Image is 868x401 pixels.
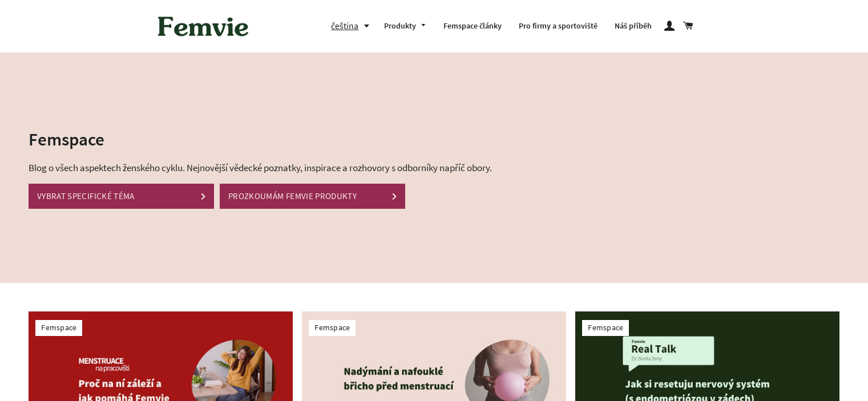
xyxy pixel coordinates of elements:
a: Pro firmy a sportoviště [510,11,606,41]
a: Femspace [314,322,350,333]
h2: Femspace [29,127,505,151]
p: Blog o všech aspektech ženského cyklu. Nejnovější vědecké poznatky, inspirace a rozhovory s odbor... [29,160,505,176]
a: Femspace články [435,11,510,41]
a: Femspace [588,322,623,333]
a: PROZKOUMÁM FEMVIE PRODUKTY [220,184,405,208]
button: čeština [331,18,376,34]
a: Femspace [41,322,76,333]
a: Produkty [376,11,435,41]
a: Náš příběh [606,11,660,41]
a: VYBRAT SPECIFICKÉ TÉMA [29,184,214,208]
img: Femvie [152,9,255,44]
